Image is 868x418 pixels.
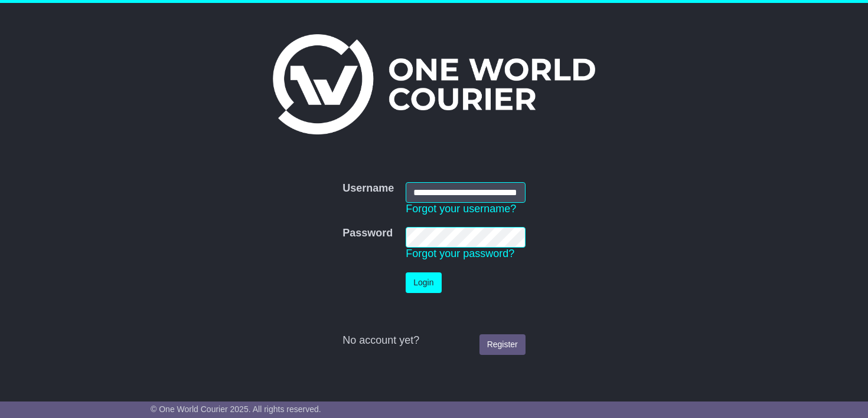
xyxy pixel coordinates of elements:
[342,227,393,240] label: Password
[342,334,526,347] div: No account yet?
[273,34,595,134] img: One World
[151,404,321,414] span: © One World Courier 2025. All rights reserved.
[342,182,394,195] label: Username
[406,203,516,215] a: Forgot your username?
[479,334,526,355] a: Register
[406,248,514,259] a: Forgot your password?
[406,272,441,293] button: Login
